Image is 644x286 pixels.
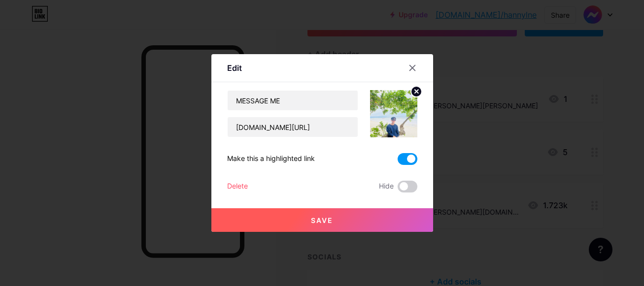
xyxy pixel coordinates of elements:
button: Save [211,208,433,232]
input: URL [228,117,358,137]
span: Save [311,216,333,224]
img: link_thumbnail [370,90,417,137]
span: Hide [379,181,394,192]
input: Title [228,91,358,110]
div: Make this a highlighted link [227,153,315,165]
div: Delete [227,181,248,192]
div: Edit [227,62,242,74]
